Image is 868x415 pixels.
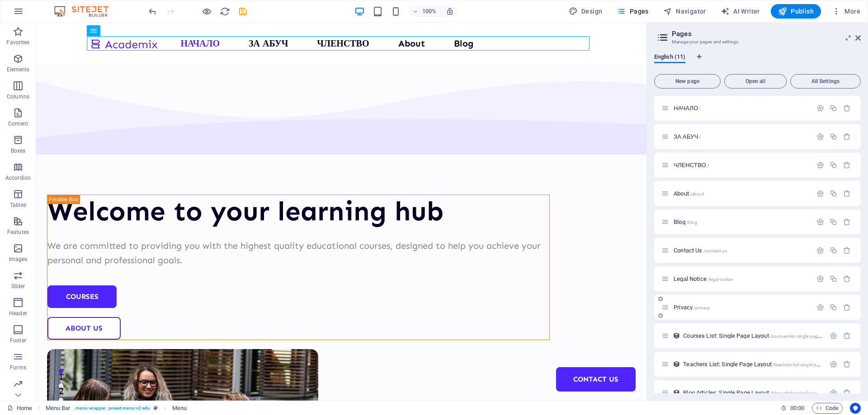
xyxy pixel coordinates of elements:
div: Settings [816,190,824,197]
button: All Settings [790,74,861,89]
p: Images [9,256,28,263]
div: This layout is used as a template for all items (e.g. a blog post) of this collection. The conten... [673,332,680,340]
button: Publish [771,4,821,19]
span: / [707,163,709,168]
span: /legal-notice [708,277,733,282]
span: Menu [172,403,187,414]
div: Remove [843,133,851,140]
div: Settings [830,360,837,368]
span: Code [816,403,839,414]
button: reload [219,6,230,17]
span: /courses-list-single-page-layout [770,334,834,339]
div: Duplicate [830,218,837,226]
span: Click to open page [674,275,732,282]
h3: Manage your pages and settings [672,38,843,46]
p: Header [9,310,27,317]
h2: Pages [672,30,861,38]
div: Language Tabs [654,53,861,70]
span: Design [569,7,603,16]
div: Duplicate [830,247,837,254]
div: Remove [843,247,851,254]
span: Pages [617,7,648,16]
span: /contact-us [703,248,727,253]
div: Remove [843,389,851,396]
nav: breadcrumb [46,403,187,414]
span: Teachers List: Single Page Layout [683,361,838,368]
span: Open all [728,79,783,84]
button: undo [147,6,158,17]
p: Accordion [5,174,31,182]
p: Columns [7,93,29,100]
span: /blog-articles-single-page-layout [770,391,836,396]
div: ЧЛЕНСТВО/ [671,162,812,168]
span: Publish [778,7,814,16]
button: Pages [613,4,652,19]
span: Courses List: Single Page Layout [683,332,834,339]
span: Click to open page [674,219,697,225]
button: Design [565,4,606,19]
button: More [828,4,864,19]
div: Remove [843,190,851,197]
div: Duplicate [830,133,837,140]
p: Tables [10,201,26,209]
span: . menu-wrapper .preset-menu-v2-edu [74,403,150,414]
div: Settings [816,247,824,254]
i: Save (Ctrl+S) [238,6,248,17]
div: Contact Us/contact-us [671,247,812,253]
div: Remove [843,104,851,112]
div: ЗА АБУЧ/ [671,134,812,140]
i: On resize automatically adjust zoom level to fit chosen device. [446,7,454,15]
div: Privacy/privacy [671,304,812,310]
span: ЧЛЕНСТВО [674,162,709,168]
button: save [237,6,248,17]
h6: Session time [781,403,805,414]
div: Duplicate [830,161,837,169]
button: AI Writer [717,4,764,19]
button: Usercentrics [850,403,861,414]
div: Duplicate [830,190,837,197]
div: Duplicate [830,303,837,311]
button: New page [654,74,721,89]
div: Legal Notice/legal-notice [671,276,812,282]
span: / [699,135,701,140]
span: /privacy [693,305,710,310]
div: This layout is used as a template for all items (e.g. a blog post) of this collection. The conten... [673,389,680,396]
span: Navigator [663,7,706,16]
a: Click to cancel selection. Double-click to open Pages [7,403,32,414]
button: Code [812,403,843,414]
div: Teachers List: Single Page Layout/teachers-list-single-page-layout [680,361,825,367]
div: Settings [816,275,824,283]
div: Settings [816,161,824,169]
span: English (11) [654,51,685,64]
div: Duplicate [830,275,837,283]
div: НАЧАЛО/ [671,105,812,111]
div: Remove [843,161,851,169]
span: Click to open page [674,304,710,311]
span: /teachers-list-single-page-layout [773,362,838,367]
div: Remove [843,360,851,368]
span: Click to select. Double-click to edit [46,403,71,414]
div: Settings [816,303,824,311]
span: Click to open page [674,190,704,197]
span: All Settings [794,79,857,84]
p: Content [8,120,28,127]
div: Courses List: Single Page Layout/courses-list-single-page-layout [680,333,825,339]
button: 100% [409,6,441,17]
span: More [832,7,860,16]
h6: 100% [422,6,437,17]
p: Elements [7,66,30,73]
div: About/about [671,191,812,196]
span: AI Writer [721,7,760,16]
span: New page [658,79,717,84]
img: Editor Logo [52,6,120,17]
div: Settings [816,218,824,226]
p: Footer [10,337,26,344]
button: Navigator [660,4,710,19]
i: Reload page [220,6,230,17]
span: /blog [686,220,698,225]
button: Open all [724,74,787,89]
div: Remove [843,332,851,340]
span: ЗА АБУЧ [674,133,701,140]
p: Boxes [11,147,26,154]
div: Settings [830,332,837,340]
